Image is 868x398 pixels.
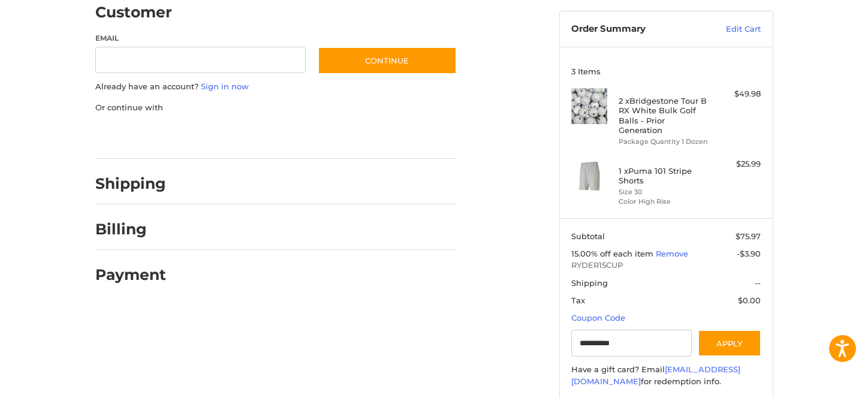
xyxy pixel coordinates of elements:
[294,125,384,147] iframe: PayPal-venmo
[619,96,710,135] h4: 2 x Bridgestone Tour B RX White Bulk Golf Balls - Prior Generation
[193,125,283,147] iframe: PayPal-paylater
[571,249,656,258] span: 15.00% off each item
[698,330,761,357] button: Apply
[571,23,700,35] h3: Order Summary
[619,166,710,186] h4: 1 x Puma 101 Stripe Shorts
[713,88,761,100] div: $49.98
[95,220,165,239] h2: Billing
[700,23,761,35] a: Edit Cart
[95,3,172,22] h2: Customer
[755,278,761,288] span: --
[656,249,688,258] a: Remove
[318,47,457,74] button: Continue
[619,187,710,197] li: Size 30
[95,81,457,93] p: Already have an account?
[571,364,740,386] a: [EMAIL_ADDRESS][DOMAIN_NAME]
[201,82,249,91] a: Sign in now
[571,313,625,322] a: Coupon Code
[571,296,585,305] span: Tax
[571,67,761,76] h3: 3 Items
[736,231,761,241] span: $75.97
[619,197,710,207] li: Color High Rise
[95,266,166,284] h2: Payment
[737,249,761,258] span: -$3.90
[571,278,608,288] span: Shipping
[571,330,692,357] input: Gift Certificate or Coupon Code
[95,33,306,44] label: Email
[571,260,761,272] span: RYDER15CUP
[571,231,605,241] span: Subtotal
[95,174,166,193] h2: Shipping
[91,125,181,147] iframe: PayPal-paypal
[738,296,761,305] span: $0.00
[619,137,710,147] li: Package Quantity 1 Dozen
[95,102,457,114] p: Or continue with
[713,158,761,170] div: $25.99
[571,364,761,387] div: Have a gift card? Email for redemption info.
